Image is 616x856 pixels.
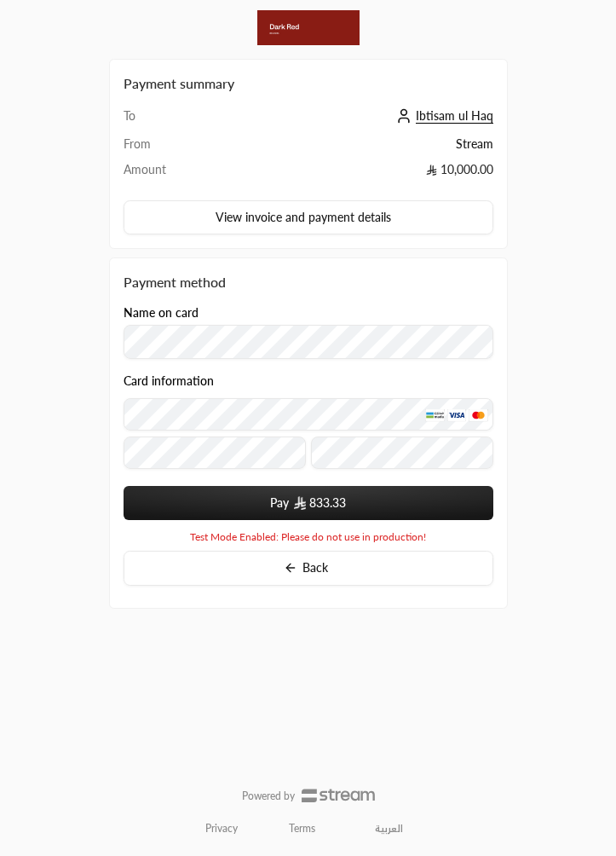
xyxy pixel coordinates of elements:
button: View invoice and payment details [124,200,493,234]
div: Card information [124,374,493,474]
td: Stream [233,136,493,161]
div: Payment method [124,272,493,292]
div: Name on card [124,306,493,359]
a: العربية [366,816,412,842]
img: MADA [425,409,445,422]
a: Ibtisam ul Haq [392,108,493,123]
input: Expiry date [124,437,306,469]
td: Amount [124,161,233,187]
input: Credit Card [124,398,493,431]
a: Privacy [205,822,238,836]
span: Test Mode Enabled: Please do not use in production! [190,530,426,544]
label: Name on card [124,306,199,320]
td: To [124,107,233,136]
h2: Payment summary [124,73,493,94]
legend: Card information [124,374,214,388]
button: Back [124,551,493,586]
input: CVC [311,437,493,469]
p: Powered by [242,789,295,803]
img: Company Logo [257,10,360,45]
button: Pay SAR833.33 [124,486,493,520]
img: Visa [447,409,467,422]
img: SAR [294,496,306,510]
span: Back [302,560,328,575]
td: 10,000.00 [233,161,493,187]
span: Ibtisam ul Haq [416,108,493,124]
a: Terms [289,822,315,836]
span: 833.33 [309,495,346,512]
td: From [124,136,233,161]
img: MasterCard [469,409,488,422]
